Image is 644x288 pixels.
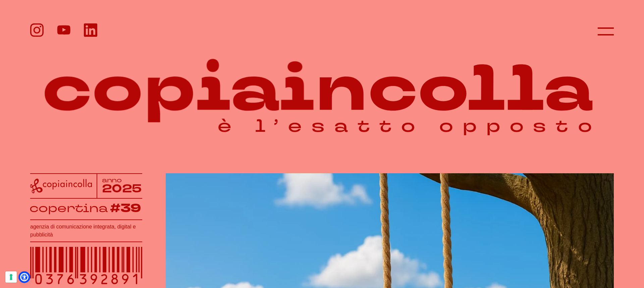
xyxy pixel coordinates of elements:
[110,200,142,217] tspan: #39
[30,200,108,216] tspan: copertina
[30,223,142,239] h1: agenzia di comunicazione integrata, digital e pubblicità
[102,176,122,184] tspan: anno
[5,271,17,283] button: Le tue preferenze relative al consenso per le tecnologie di tracciamento
[102,181,143,197] tspan: 2025
[20,273,29,281] a: Open Accessibility Menu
